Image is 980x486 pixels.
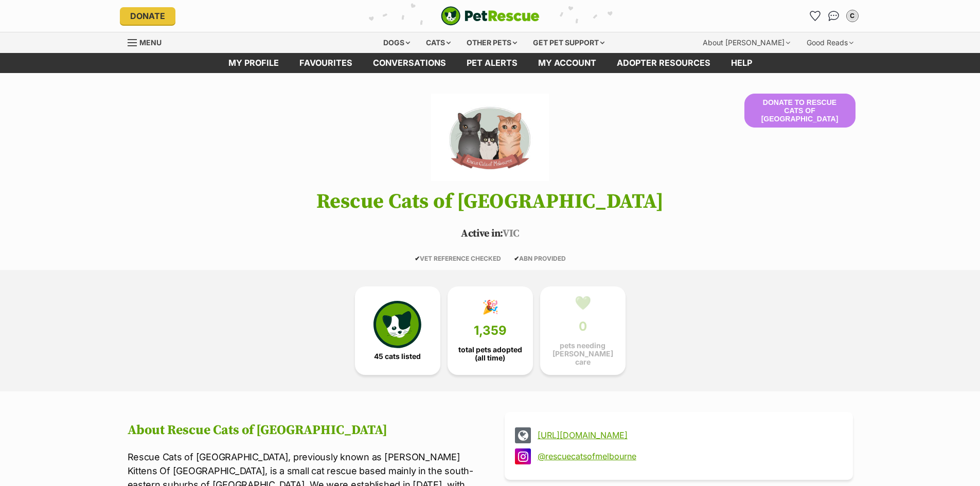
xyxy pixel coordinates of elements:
button: Donate to Rescue Cats of [GEOGRAPHIC_DATA] [744,94,856,128]
a: [URL][DOMAIN_NAME] [538,430,839,440]
a: 45 cats listed [355,286,440,375]
div: Dogs [376,32,417,53]
img: Rescue Cats of Melbourne [431,94,548,181]
a: Pet alerts [456,53,528,73]
a: @rescuecatsofmelbourne [538,452,839,461]
div: 🎉 [482,299,498,315]
div: Cats [419,32,458,53]
div: About [PERSON_NAME] [696,32,797,53]
a: Favourites [807,8,824,24]
a: My account [528,53,607,73]
span: VET REFERENCE CHECKED [415,255,501,262]
span: 1,359 [474,323,507,338]
a: Donate [120,7,175,25]
img: cat-icon-068c71abf8fe30c970a85cd354bc8e23425d12f6e8612795f06af48be43a487a.svg [373,301,421,348]
span: Menu [139,38,162,47]
div: Good Reads [799,32,861,53]
ul: Account quick links [807,8,861,24]
a: Menu [128,32,169,51]
div: Get pet support [526,32,612,53]
div: Other pets [459,32,524,53]
a: conversations [363,53,456,73]
icon: ✔ [514,255,519,262]
a: Conversations [826,8,842,24]
h1: Rescue Cats of [GEOGRAPHIC_DATA] [112,190,868,213]
div: 💚 [575,295,591,311]
span: Active in: [461,227,503,240]
h2: About Rescue Cats of [GEOGRAPHIC_DATA] [128,423,476,438]
p: VIC [112,226,868,242]
button: My account [844,8,861,24]
span: pets needing [PERSON_NAME] care [549,341,617,366]
a: 💚 0 pets needing [PERSON_NAME] care [540,286,626,375]
a: Favourites [289,53,363,73]
img: logo-cat-932fe2b9b8326f06289b0f2fb663e598f794de774fb13d1741a6617ecf9a85b4.svg [441,6,540,26]
a: Help [721,53,762,73]
div: C [847,11,858,21]
a: 🎉 1,359 total pets adopted (all time) [448,286,533,375]
a: My profile [218,53,289,73]
icon: ✔ [415,255,420,262]
a: Adopter resources [607,53,721,73]
span: 45 cats listed [374,352,421,361]
span: 0 [579,319,587,334]
img: chat-41dd97257d64d25036548639549fe6c8038ab92f7586957e7f3b1b290dea8141.svg [828,11,839,21]
a: PetRescue [441,6,540,26]
span: ABN PROVIDED [514,255,566,262]
span: total pets adopted (all time) [456,346,524,362]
